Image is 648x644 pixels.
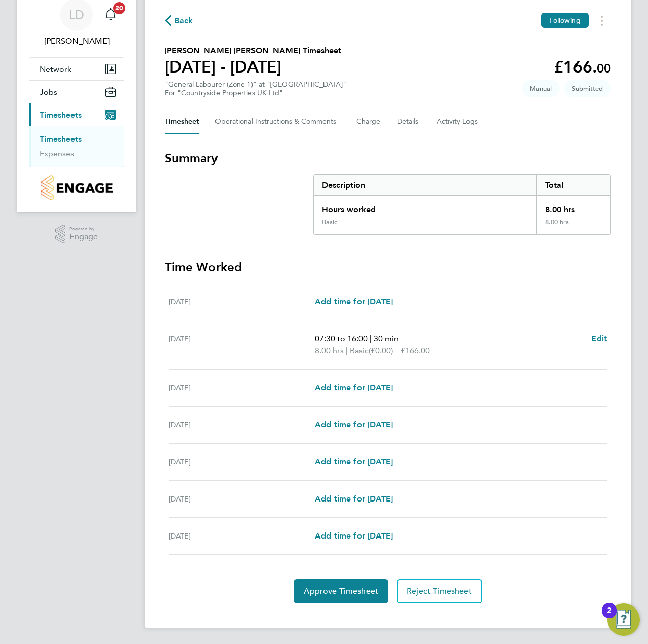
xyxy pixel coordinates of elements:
[536,175,610,195] div: Total
[314,175,536,195] div: Description
[374,334,399,343] span: 30 min
[549,16,581,25] span: Following
[29,58,124,80] button: Network
[541,13,589,28] button: Following
[40,110,82,120] span: Timesheets
[315,457,393,467] span: Add time for [DATE]
[315,383,393,392] span: Add time for [DATE]
[55,225,98,244] a: Powered byEngage
[304,586,378,596] span: Approve Timesheet
[69,225,98,233] span: Powered by
[536,218,610,234] div: 8.00 hrs
[322,218,337,226] div: Basic
[113,2,125,14] span: 20
[165,110,199,134] button: Timesheet
[564,80,611,97] span: This timesheet is Submitted.
[314,196,536,218] div: Hours worked
[165,57,341,77] h1: [DATE] - [DATE]
[169,382,315,394] div: [DATE]
[315,297,393,306] span: Add time for [DATE]
[40,134,82,144] a: Timesheets
[29,103,124,126] button: Timesheets
[607,611,611,624] div: 2
[315,346,344,355] span: 8.00 hrs
[165,14,193,27] button: Back
[315,419,393,431] a: Add time for [DATE]
[370,334,372,343] span: |
[69,8,84,21] span: LD
[597,61,611,76] span: 00
[593,13,611,28] button: Timesheets Menu
[313,174,611,235] div: Summary
[165,80,346,97] div: "General Labourer (Zone 1)" at "[GEOGRAPHIC_DATA]"
[315,530,393,542] a: Add time for [DATE]
[315,493,393,505] a: Add time for [DATE]
[165,259,611,275] h3: Time Worked
[401,346,430,355] span: £166.00
[29,126,124,167] div: Timesheets
[591,333,607,345] a: Edit
[169,419,315,431] div: [DATE]
[369,346,401,355] span: (£0.00) =
[315,494,393,504] span: Add time for [DATE]
[397,579,482,603] button: Reject Timesheet
[407,586,472,596] span: Reject Timesheet
[591,334,607,343] span: Edit
[315,382,393,394] a: Add time for [DATE]
[397,110,420,134] button: Details
[29,35,124,47] span: Liam D'unienville
[315,296,393,308] a: Add time for [DATE]
[294,579,388,603] button: Approve Timesheet
[169,456,315,468] div: [DATE]
[554,57,611,77] app-decimal: £166.
[169,493,315,505] div: [DATE]
[356,110,381,134] button: Charge
[315,456,393,468] a: Add time for [DATE]
[169,530,315,542] div: [DATE]
[165,89,346,97] div: For "Countryside Properties UK Ltd"
[165,150,611,603] section: Timesheet
[536,196,610,218] div: 8.00 hrs
[165,150,611,166] h3: Summary
[350,345,369,357] span: Basic
[29,81,124,103] button: Jobs
[522,80,560,97] span: This timesheet was manually created.
[607,603,640,636] button: Open Resource Center, 2 new notifications
[41,175,112,200] img: countryside-properties-logo-retina.png
[315,531,393,541] span: Add time for [DATE]
[40,64,71,74] span: Network
[215,110,340,134] button: Operational Instructions & Comments
[315,334,368,343] span: 07:30 to 16:00
[174,15,193,27] span: Back
[69,233,98,241] span: Engage
[346,346,348,355] span: |
[437,110,479,134] button: Activity Logs
[40,149,74,158] a: Expenses
[315,420,393,430] span: Add time for [DATE]
[165,45,341,57] h2: [PERSON_NAME] [PERSON_NAME] Timesheet
[29,175,124,200] a: Go to home page
[169,333,315,357] div: [DATE]
[169,296,315,308] div: [DATE]
[40,87,57,97] span: Jobs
